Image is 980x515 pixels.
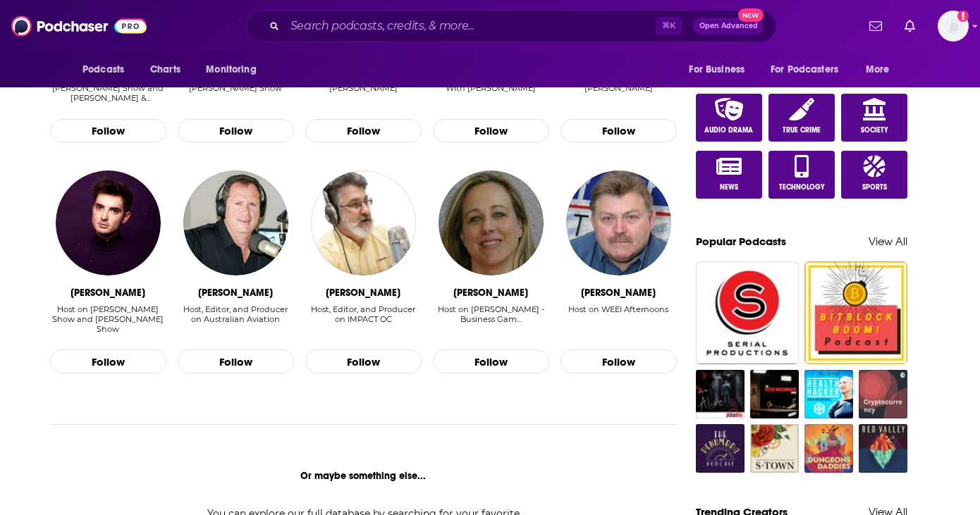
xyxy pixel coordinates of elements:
span: Sports [862,183,887,192]
img: The Penumbra Podcast [696,424,745,473]
div: Host on [PERSON_NAME] - Business Gam… [433,304,549,324]
img: Glenn Ordway [566,170,670,275]
span: ⌘ K [656,17,682,35]
button: Follow [305,119,422,143]
div: Host, Editor, and Producer on Australian Aviation [178,304,294,335]
img: Red Valley [859,424,907,473]
a: Audio Drama [696,94,762,142]
div: Host on WEEI Afternoons [568,304,668,335]
a: Technology [768,151,835,199]
button: open menu [761,56,859,83]
img: Steve Visscher [183,170,288,275]
a: Popular Podcasts [696,235,786,248]
a: Show notifications dropdown [864,14,888,38]
span: News [720,183,738,192]
div: Zach Sang [71,287,145,299]
img: User Profile [938,11,969,42]
span: Open Advanced [699,23,758,30]
img: Cryptocurrency [859,370,907,418]
svg: Add a profile image [957,11,969,22]
span: For Business [689,60,745,80]
div: Host on Rahimi & Harris Show and Rahimi & Harris Show [50,73,166,104]
button: open menu [856,56,907,83]
div: Host on Rahimi & Harris Show [178,73,294,104]
a: Charts [141,56,189,83]
img: Sarah Westall [439,170,543,275]
button: Show profile menu [938,11,969,42]
span: Charts [150,60,180,80]
div: Host on [PERSON_NAME] Show and [PERSON_NAME] Show [50,304,166,334]
img: Podchaser - Follow, Share and Rate Podcasts [11,13,147,39]
img: Paul Roberts [311,170,415,275]
div: Host on Zach Sang Show and Zach Sang Show [50,304,166,335]
div: Steve Visscher [198,287,273,299]
button: Follow [433,119,549,143]
button: Follow [178,119,294,143]
div: Host, Editor, and Producer on Australian Aviation [178,304,294,324]
div: Producer on This Morning With Gordon Deal [433,73,549,104]
a: True Crime [768,94,835,142]
span: True Crime [783,126,821,135]
span: New [738,8,764,22]
button: Follow [561,119,677,143]
button: open menu [679,56,762,83]
button: Follow [178,349,294,373]
a: View All [869,235,907,248]
span: Technology [779,183,825,192]
span: Podcasts [82,60,124,80]
img: Zach Sang [56,170,160,275]
img: The BitBlockBoom Bitcoin Podcast [804,261,907,364]
span: Monitoring [206,60,256,80]
img: Serial [696,261,799,364]
a: Society [841,94,907,142]
button: open menu [73,56,142,83]
img: S-Town [750,424,799,473]
a: Show notifications dropdown [899,14,921,38]
div: Host on [PERSON_NAME] & [PERSON_NAME] Show and [PERSON_NAME] & [PERSON_NAME] Show [50,73,166,103]
img: We're Alive [696,370,745,418]
div: Host on This Morning With Gordon Deal [305,73,422,104]
div: Host, Editor, and Producer on IMPACT OC [305,304,422,335]
div: Sarah Westall [453,287,528,299]
div: Or maybe something else... [50,470,677,482]
button: Follow [561,349,677,373]
div: Paul Roberts [326,287,400,299]
div: Search podcasts, credits, & more... [246,10,776,42]
div: Glenn Ordway [581,287,656,299]
div: Host on Sarah Westall - Business Gam… [433,304,549,335]
img: The Peter McCormack Show [750,370,799,418]
span: For Podcasters [771,60,838,80]
a: News [696,151,762,199]
input: Search podcasts, credits, & more... [285,15,656,37]
img: Dungeons and Daddies [804,424,853,473]
button: Follow [50,349,166,373]
img: Health Hacker [804,370,853,418]
span: Logged in as mgalandak [938,11,969,42]
div: Host on WEEI Afternoons [568,304,668,314]
div: Host on This Morning With Gordon Deal [561,73,677,104]
button: Follow [305,349,422,373]
span: Society [861,126,888,135]
a: Sports [841,151,907,199]
span: Audio Drama [704,126,753,135]
button: open menu [196,56,274,83]
button: Follow [50,119,166,143]
div: Host, Editor, and Producer on IMPACT OC [305,304,422,324]
button: Open AdvancedNew [693,18,764,35]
